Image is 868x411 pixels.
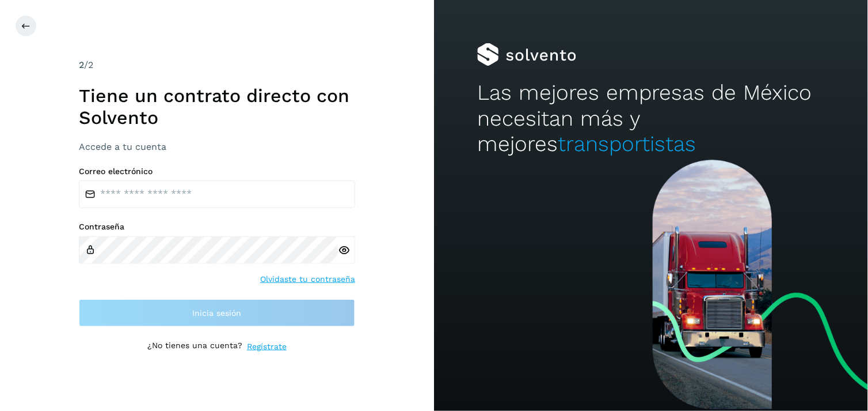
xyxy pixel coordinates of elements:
label: Correo electrónico [79,167,355,176]
h2: Las mejores empresas de México necesitan más y mejores [477,80,824,157]
div: /2 [79,58,355,72]
h3: Accede a tu cuenta [79,141,355,152]
a: Olvidaste tu contraseña [260,273,355,285]
button: Inicia sesión [79,299,355,327]
span: Inicia sesión [193,309,242,317]
span: 2 [79,59,84,70]
a: Regístrate [247,341,287,353]
p: ¿No tienes una cuenta? [147,341,242,353]
span: transportistas [558,131,696,156]
h1: Tiene un contrato directo con Solvento [79,85,355,129]
label: Contraseña [79,222,355,232]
